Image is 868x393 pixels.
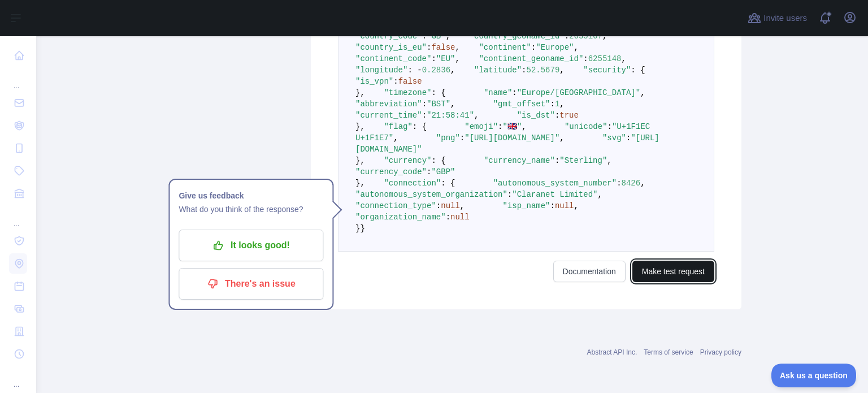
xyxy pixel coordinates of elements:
[470,32,565,41] span: "country_geoname_id"
[450,100,455,109] span: ,
[9,206,27,228] div: ...
[574,201,579,210] span: ,
[355,224,360,233] span: }
[455,54,459,63] span: ,
[355,179,365,188] span: },
[632,261,714,282] button: Make test request
[355,167,427,176] span: "currency_code"
[450,66,455,75] span: ,
[507,190,512,199] span: :
[597,190,602,199] span: ,
[559,111,579,120] span: true
[565,122,607,131] span: "unicode"
[565,32,569,41] span: :
[427,43,431,52] span: :
[355,100,422,109] span: "abbreviation"
[422,66,450,75] span: 0.2836
[640,179,645,188] span: ,
[360,224,364,233] span: }
[413,122,427,131] span: : {
[574,43,579,52] span: ,
[427,100,450,109] span: "BST"
[436,201,441,210] span: :
[355,43,427,52] span: "country_is_eu"
[763,12,807,25] span: Invite users
[355,133,659,154] span: "[URL][DOMAIN_NAME]"
[446,32,450,41] span: ,
[502,201,550,210] span: "isp_name"
[355,213,446,222] span: "organization_name"
[355,88,365,97] span: },
[407,66,422,75] span: : -
[460,133,465,142] span: :
[493,100,550,109] span: "gmt_offset"
[384,156,431,165] span: "currency"
[355,201,436,210] span: "connection_type"
[522,66,526,75] span: :
[474,111,479,120] span: ,
[559,133,564,142] span: ,
[436,54,455,63] span: "EU"
[644,348,693,356] a: Terms of service
[474,66,522,75] span: "latitude"
[465,133,559,142] span: "[URL][DOMAIN_NAME]"
[479,54,583,63] span: "continent_geoname_id"
[555,100,559,109] span: 1
[355,54,431,63] span: "continent_code"
[355,32,422,41] span: "country_code"
[493,179,617,188] span: "autonomous_system_number"
[484,156,555,165] span: "currency_name"
[355,156,365,165] span: },
[179,202,323,216] p: What do you think of the response?
[503,122,522,131] span: "🇬🇧"
[384,179,441,188] span: "connection"
[583,54,588,63] span: :
[517,88,640,97] span: "Europe/[GEOGRAPHIC_DATA]"
[179,189,323,202] h1: Give us feedback
[617,179,621,188] span: :
[607,156,611,165] span: ,
[355,66,407,75] span: "longitude"
[587,348,637,356] a: Abstract API Inc.
[602,133,626,142] span: "svg"
[555,156,559,165] span: :
[431,156,445,165] span: : {
[588,54,622,63] span: 6255148
[422,100,427,109] span: :
[441,179,455,188] span: : {
[602,32,607,41] span: ,
[9,68,27,90] div: ...
[431,167,455,176] span: "GBP"
[355,190,507,199] span: "autonomous_system_organization"
[398,77,422,86] span: false
[355,122,655,142] span: "U+1F1EC U+1F1E7"
[700,348,741,356] a: Privacy policy
[626,133,631,142] span: :
[355,111,422,120] span: "current_time"
[498,122,502,131] span: :
[555,111,559,120] span: :
[393,133,398,142] span: ,
[384,122,412,131] span: "flag"
[550,100,555,109] span: :
[431,43,455,52] span: false
[460,201,465,210] span: ,
[422,32,427,41] span: :
[446,213,450,222] span: :
[771,364,857,387] iframe: Toggle Customer Support
[427,167,431,176] span: :
[355,122,365,131] span: },
[553,261,626,282] a: Documentation
[559,66,564,75] span: ,
[640,88,645,97] span: ,
[583,66,631,75] span: "security"
[522,122,526,131] span: ,
[384,88,431,97] span: "timezone"
[427,32,446,41] span: "GB"
[484,88,512,97] span: "name"
[393,77,398,86] span: :
[555,201,574,210] span: null
[622,179,641,188] span: 8426
[559,156,607,165] span: "Sterling"
[512,190,597,199] span: "Claranet Limited"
